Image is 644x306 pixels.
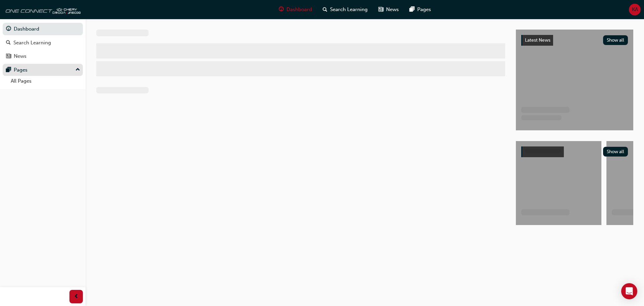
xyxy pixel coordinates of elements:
[3,37,83,49] a: Search Learning
[521,35,628,46] a: Latest NewsShow all
[75,65,80,74] span: up-icon
[74,293,79,301] span: prev-icon
[6,40,11,46] span: search-icon
[13,39,51,47] div: Search Learning
[3,64,83,76] button: Pages
[3,50,83,62] a: News
[8,76,83,86] a: All Pages
[3,3,80,16] img: oneconnect
[6,26,11,32] span: guage-icon
[6,53,11,59] span: news-icon
[378,5,383,14] span: news-icon
[373,3,404,16] a: news-iconNews
[603,147,628,157] button: Show all
[323,5,327,14] span: search-icon
[14,52,26,60] div: News
[6,67,11,73] span: pages-icon
[629,4,641,15] button: KA
[286,6,312,13] span: Dashboard
[14,66,28,74] div: Pages
[417,6,431,13] span: Pages
[3,21,83,64] button: DashboardSearch LearningNews
[525,37,550,43] span: Latest News
[273,3,317,16] a: guage-iconDashboard
[386,6,399,13] span: News
[603,35,628,45] button: Show all
[279,5,284,14] span: guage-icon
[3,23,83,35] a: Dashboard
[632,6,638,13] span: KA
[404,3,436,16] a: pages-iconPages
[410,5,415,14] span: pages-icon
[621,283,637,299] div: Open Intercom Messenger
[330,6,368,13] span: Search Learning
[521,146,628,157] a: Show all
[317,3,373,16] a: search-iconSearch Learning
